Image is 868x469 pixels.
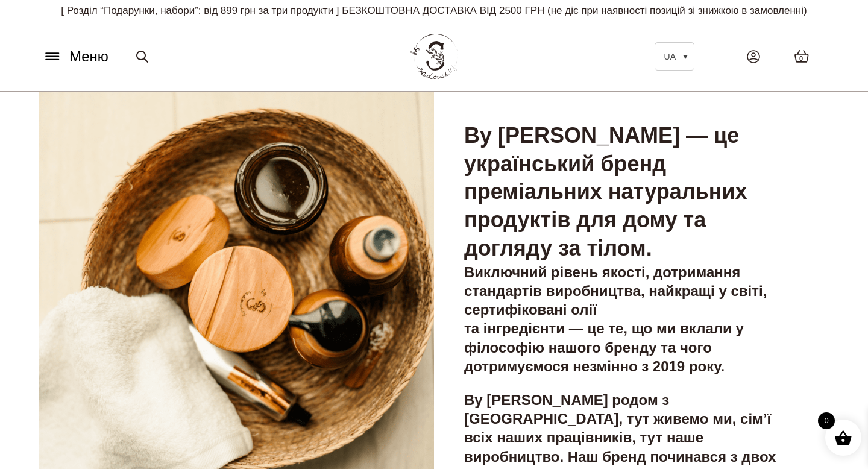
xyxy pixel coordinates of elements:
span: UA [664,52,676,61]
span: 0 [818,412,835,429]
strong: Виключний рівень якості, дотримання стандартів виробництва, найкращі у світі, сертифіковані олії ... [464,264,767,374]
span: Меню [69,46,108,68]
a: 0 [782,37,822,75]
span: 0 [799,54,803,64]
button: Меню [39,45,112,68]
a: UA [655,42,694,71]
img: BY SADOVSKIY [410,34,458,79]
h3: By [PERSON_NAME] — це український бренд преміальних натуральних продуктів для дому та догляду за ... [464,122,799,263]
